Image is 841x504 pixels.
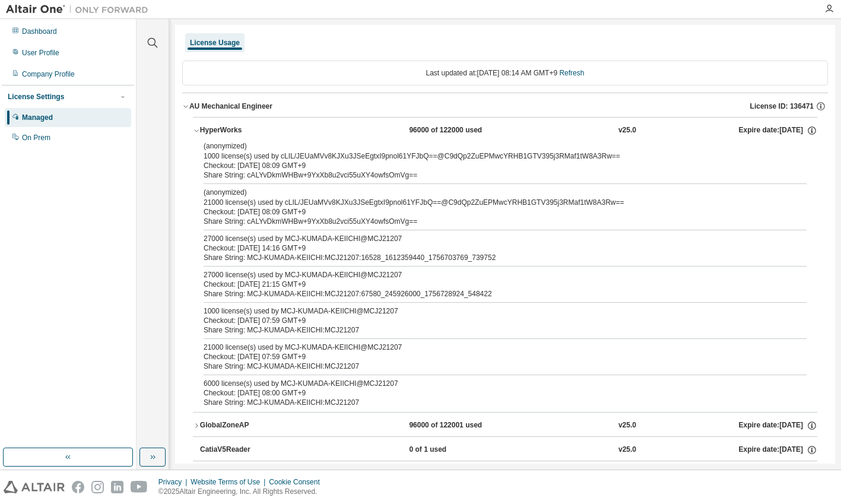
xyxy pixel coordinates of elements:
div: Share String: cALYvDkmWHBw+9YxXb8u2vci55uXY4owfsOmVg== [204,217,778,226]
div: License Usage [190,38,240,47]
div: Share String: MCJ-KUMADA-KEIICHI:MCJ21207 [204,325,778,335]
div: License Settings [8,92,64,102]
div: 1000 license(s) used by MCJ-KUMADA-KEIICHI@MCJ21207 [204,306,778,316]
div: Share String: MCJ-KUMADA-KEIICHI:MCJ21207:16528_1612359440_1756703769_739752 [204,253,778,262]
div: On Prem [22,133,50,142]
div: 27000 license(s) used by MCJ-KUMADA-KEIICHI@MCJ21207 [204,234,778,243]
div: 0 of 1 used [409,445,516,455]
div: Share String: MCJ-KUMADA-KEIICHI:MCJ21207 [204,362,778,371]
div: Website Terms of Use [191,477,269,487]
div: Last updated at: [DATE] 08:14 AM GMT+9 [182,61,828,85]
div: 21000 license(s) used by cLIL/JEUaMVv8KJXu3JSeEgtxI9pnol61YFJbQ==@C9dQp2ZuEPMwcYRHB1GTV395j3RMaf1... [204,188,778,207]
img: altair_logo.svg [4,481,65,493]
img: Altair One [6,4,154,15]
img: linkedin.svg [111,481,123,493]
div: CatiaV5Reader [200,445,307,455]
button: HyperWorks96000 of 122000 usedv25.0Expire date:[DATE] [193,118,817,144]
div: Privacy [158,477,191,487]
div: 21000 license(s) used by MCJ-KUMADA-KEIICHI@MCJ21207 [204,343,778,352]
div: Expire date: [DATE] [738,125,817,136]
div: Share String: MCJ-KUMADA-KEIICHI:MCJ21207:67580_245926000_1756728924_548422 [204,289,778,299]
p: (anonymized) [204,141,778,151]
div: 1000 license(s) used by cLIL/JEUaMVv8KJXu3JSeEgtxI9pnol61YFJbQ==@C9dQp2ZuEPMwcYRHB1GTV395j3RMaf1t... [204,141,778,161]
div: v25.0 [618,420,636,431]
div: Checkout: [DATE] 08:09 GMT+9 [204,161,778,170]
div: v25.0 [618,125,636,136]
div: Cookie Consent [269,477,326,487]
button: GlobalZoneAP96000 of 122001 usedv25.0Expire date:[DATE] [193,413,817,439]
div: Checkout: [DATE] 21:15 GMT+9 [204,280,778,289]
a: Refresh [559,69,584,77]
img: instagram.svg [91,481,104,493]
img: facebook.svg [72,481,84,493]
div: Managed [22,113,53,122]
div: Checkout: [DATE] 07:59 GMT+9 [204,352,778,362]
p: © 2025 Altair Engineering, Inc. All Rights Reserved. [158,487,327,497]
div: Share String: cALYvDkmWHBw+9YxXb8u2vci55uXY4owfsOmVg== [204,170,778,180]
div: Checkout: [DATE] 14:16 GMT+9 [204,243,778,253]
span: License ID: 136471 [750,102,814,111]
div: AU Mechanical Engineer [189,102,272,111]
button: CatiaV5Reader0 of 1 usedv25.0Expire date:[DATE] [200,437,817,463]
div: v25.0 [618,445,636,455]
div: Company Profile [22,69,75,79]
button: HWAIFPBS0 of 2147483647 usedv25.0Expire date:[DATE] [200,461,817,487]
div: Checkout: [DATE] 08:09 GMT+9 [204,207,778,217]
button: AU Mechanical EngineerLicense ID: 136471 [182,93,828,119]
div: Dashboard [22,27,57,36]
div: GlobalZoneAP [200,420,307,431]
div: User Profile [22,48,59,58]
div: Expire date: [DATE] [738,445,817,455]
img: youtube.svg [131,481,148,493]
div: HyperWorks [200,125,307,136]
div: Checkout: [DATE] 08:00 GMT+9 [204,388,778,398]
p: (anonymized) [204,188,778,198]
div: Share String: MCJ-KUMADA-KEIICHI:MCJ21207 [204,398,778,407]
div: Checkout: [DATE] 07:59 GMT+9 [204,316,778,325]
div: Expire date: [DATE] [738,420,817,431]
div: 27000 license(s) used by MCJ-KUMADA-KEIICHI@MCJ21207 [204,270,778,280]
div: 6000 license(s) used by MCJ-KUMADA-KEIICHI@MCJ21207 [204,379,778,388]
div: 96000 of 122001 used [409,420,516,431]
div: 96000 of 122000 used [409,125,516,136]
